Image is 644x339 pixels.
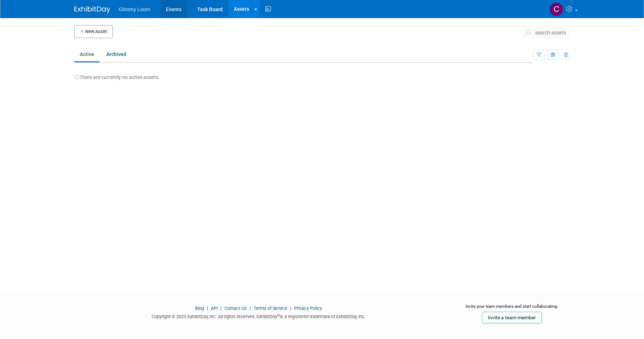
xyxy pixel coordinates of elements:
button: New Asset [74,25,113,38]
span: | [205,306,210,311]
a: Archived [101,47,132,61]
a: Terms of Service [254,306,287,311]
img: Cecilia Laury [550,3,563,16]
div: Invite your team members and start collaborating: [454,303,570,314]
span: | [219,306,223,311]
span: search assets [535,30,566,36]
span: | [248,306,252,311]
div: Copyright © 2025 ExhibitDay, Inc. All rights reserved. ExhibitDay is a registered trademark of Ex... [74,312,444,320]
span: Gloomy Loom [119,6,150,12]
img: ExhibitDay [74,6,110,13]
a: API [211,306,218,311]
a: Blog [195,306,204,311]
a: Privacy Policy [294,306,322,311]
div: There are currently no active assets. [74,66,570,81]
span: | [288,306,293,311]
a: Contact Us [224,306,247,311]
sup: ® [277,314,280,317]
a: Active [74,47,99,61]
button: search assets [523,27,570,38]
a: Invite a team member [482,312,542,323]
